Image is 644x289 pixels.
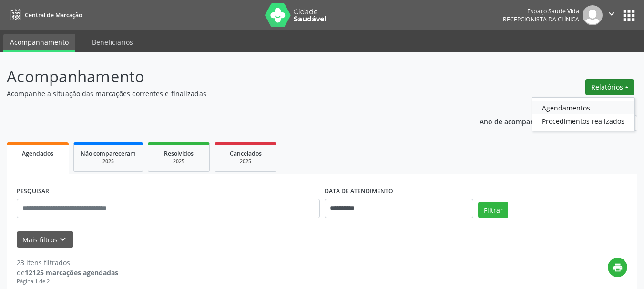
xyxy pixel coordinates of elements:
a: Agendamentos [532,101,634,114]
span: Não compareceram [81,149,136,158]
div: Página 1 de 2 [17,278,118,286]
i: keyboard_arrow_down [58,234,68,245]
button: apps [621,7,637,24]
strong: 12125 marcações agendadas [25,268,118,277]
button:  [603,5,621,25]
a: Central de Marcação [7,7,82,23]
i:  [606,9,617,19]
div: 2025 [81,158,136,165]
a: Procedimentos realizados [532,114,634,128]
button: print [608,258,627,277]
div: 2025 [222,158,269,165]
span: Resolvidos [164,149,194,158]
label: PESQUISAR [17,184,49,199]
div: 23 itens filtrados [17,258,118,268]
div: Espaço Saude Vida [503,7,579,15]
div: 2025 [155,158,203,165]
p: Acompanhe a situação das marcações correntes e finalizadas [7,89,448,99]
label: DATA DE ATENDIMENTO [325,184,393,199]
p: Ano de acompanhamento [480,115,564,127]
ul: Relatórios [532,97,635,131]
img: img [583,5,603,25]
p: Acompanhamento [7,65,448,89]
a: Acompanhamento [3,34,75,52]
span: Agendados [22,149,53,158]
a: Beneficiários [85,34,140,50]
span: Cancelados [230,149,262,158]
span: Central de Marcação [25,11,82,19]
div: de [17,268,118,278]
i: print [613,262,623,273]
button: Relatórios [585,79,634,95]
button: Mais filtroskeyboard_arrow_down [17,231,73,248]
button: Filtrar [478,202,508,218]
span: Recepcionista da clínica [503,15,579,23]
